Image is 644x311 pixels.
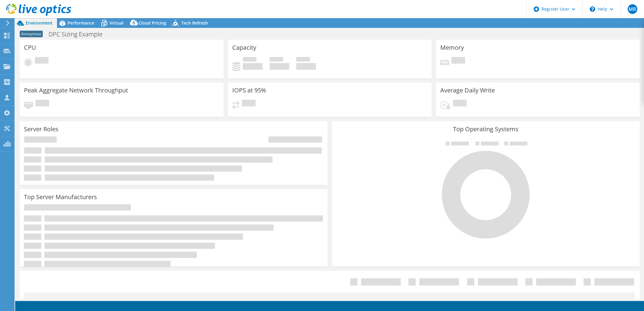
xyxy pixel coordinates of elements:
[628,4,637,14] span: MR
[453,100,467,108] span: Pending
[24,44,36,51] h3: CPU
[24,126,59,132] h3: Server Roles
[232,87,266,94] h3: IOPS at 95%
[46,31,112,38] h1: DPC Sizing Example
[243,63,263,70] h4: 0 GiB
[139,20,166,26] span: Cloud Pricing
[451,57,465,65] span: Pending
[109,20,123,26] span: Virtual
[270,63,289,70] h4: 0 GiB
[440,44,464,51] h3: Memory
[242,100,256,108] span: Pending
[232,44,256,51] h3: Capacity
[26,20,52,26] span: Environment
[296,57,310,63] span: Total
[24,194,97,200] h3: Top Server Manufacturers
[590,6,595,12] svg: \n
[440,87,495,94] h3: Average Daily Write
[243,57,257,63] span: Used
[68,20,94,26] span: Performance
[35,100,49,108] span: Pending
[20,31,43,37] span: Anonymous
[24,87,128,94] h3: Peak Aggregate Network Throughput
[336,126,635,132] h3: Top Operating Systems
[270,57,283,63] span: Free
[181,20,208,26] span: Tech Refresh
[296,63,316,70] h4: 0 GiB
[35,57,49,65] span: Pending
